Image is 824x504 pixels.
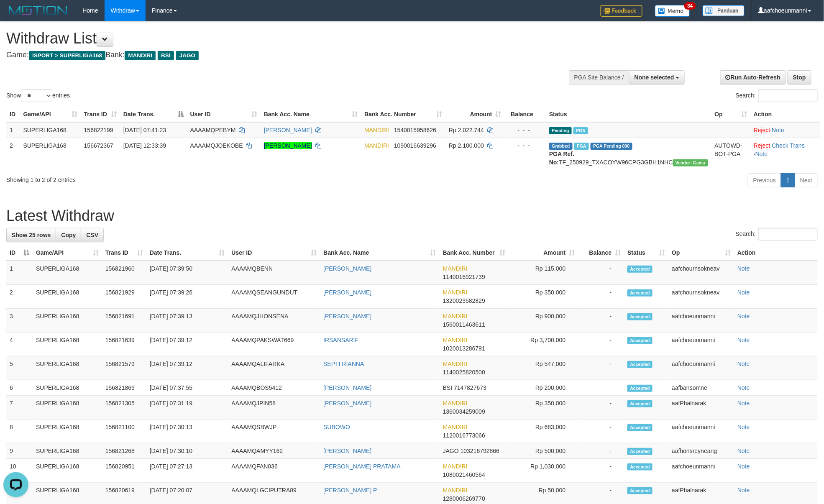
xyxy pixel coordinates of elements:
[323,463,401,470] a: [PERSON_NAME] PRATAMA
[443,337,468,343] span: MANDIRI
[33,309,102,333] td: SUPERLIGA168
[323,448,371,454] a: [PERSON_NAME]
[578,356,624,380] td: -
[443,345,485,352] span: Copy 1020013286791 to clipboard
[578,396,624,420] td: -
[228,333,320,356] td: AAAAMQPAKSWAT669
[323,487,377,494] a: [PERSON_NAME] P
[440,245,509,261] th: Bank Acc. Number: activate to sort column ascending
[703,5,745,16] img: panduan.png
[264,127,312,133] a: [PERSON_NAME]
[443,369,485,376] span: Copy 1140025820500 to clipboard
[102,333,146,356] td: 156821639
[29,51,105,60] span: ISPORT > SUPERLIGA168
[33,333,102,356] td: SUPERLIGA168
[509,380,578,396] td: Rp 200,000
[6,380,33,396] td: 6
[668,333,734,356] td: aafchoeunmanni
[750,122,820,138] td: ·
[668,443,734,459] td: aafhonsreyneang
[146,420,228,443] td: [DATE] 07:30:13
[190,127,236,133] span: AAAAMQPEBYM
[509,459,578,483] td: Rp 1,030,000
[6,309,33,333] td: 3
[394,142,436,149] span: Copy 1090016639296 to clipboard
[684,2,696,10] span: 34
[102,459,146,483] td: 156820951
[323,337,358,343] a: IRSANSARIF
[668,245,734,261] th: Op: activate to sort column ascending
[737,361,750,367] a: Note
[6,443,33,459] td: 9
[461,448,499,454] span: Copy 103216792866 to clipboard
[394,127,436,133] span: Copy 1540015958626 to clipboard
[627,266,653,273] span: Accepted
[734,245,818,261] th: Action
[443,495,485,502] span: Copy 1280006269770 to clipboard
[736,90,818,102] label: Search:
[228,396,320,420] td: AAAAMQJPIN58
[6,30,541,47] h1: Withdraw List
[508,141,543,150] div: - - -
[549,143,573,150] span: Grabbed
[668,459,734,483] td: aafchoeunmanni
[146,356,228,380] td: [DATE] 07:39:12
[578,309,624,333] td: -
[364,142,389,149] span: MANDIRI
[788,70,811,84] a: Stop
[120,107,187,122] th: Date Trans.: activate to sort column descending
[264,142,312,149] a: [PERSON_NAME]
[627,361,653,368] span: Accepted
[323,400,371,407] a: [PERSON_NAME]
[754,142,770,149] a: Reject
[443,400,468,407] span: MANDIRI
[443,384,453,391] span: BSI
[737,448,750,454] a: Note
[33,459,102,483] td: SUPERLIGA168
[261,107,361,122] th: Bank Acc. Name: activate to sort column ascending
[668,261,734,285] td: aafchournsokneav
[146,333,228,356] td: [DATE] 07:39:12
[6,90,70,102] label: Show entries
[361,107,445,122] th: Bank Acc. Number: activate to sort column ascending
[509,285,578,309] td: Rp 350,000
[573,127,588,134] span: PGA
[6,356,33,380] td: 5
[146,261,228,285] td: [DATE] 07:39:50
[591,143,632,150] span: PGA Pending
[443,361,468,367] span: MANDIRI
[574,143,589,150] span: Marked by aafsengchandara
[323,424,350,430] a: SUBOWO
[102,396,146,420] td: 156821305
[190,142,243,149] span: AAAAMQJOEKOBE
[364,127,389,133] span: MANDIRI
[635,74,674,81] span: None selected
[578,261,624,285] td: -
[601,5,642,17] img: Feedback.jpg
[509,333,578,356] td: Rp 3,700,000
[772,127,785,133] a: Note
[56,228,81,242] a: Copy
[6,122,20,138] td: 1
[509,309,578,333] td: Rp 900,000
[737,337,750,343] a: Note
[158,51,174,60] span: BSI
[668,380,734,396] td: aafbansomne
[228,443,320,459] td: AAAAMQAMYY162
[6,172,337,184] div: Showing 1 to 2 of 2 entries
[509,356,578,380] td: Rp 547,000
[755,151,768,157] a: Note
[33,420,102,443] td: SUPERLIGA168
[176,51,199,60] span: JAGO
[578,245,624,261] th: Balance: activate to sort column ascending
[668,420,734,443] td: aafchoeunmanni
[781,173,795,187] a: 1
[668,285,734,309] td: aafchournsokneav
[33,396,102,420] td: SUPERLIGA168
[750,138,820,170] td: · ·
[445,107,505,122] th: Amount: activate to sort column ascending
[84,142,113,149] span: 156672367
[6,261,33,285] td: 1
[146,245,228,261] th: Date Trans.: activate to sort column ascending
[443,432,485,439] span: Copy 1120016773066 to clipboard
